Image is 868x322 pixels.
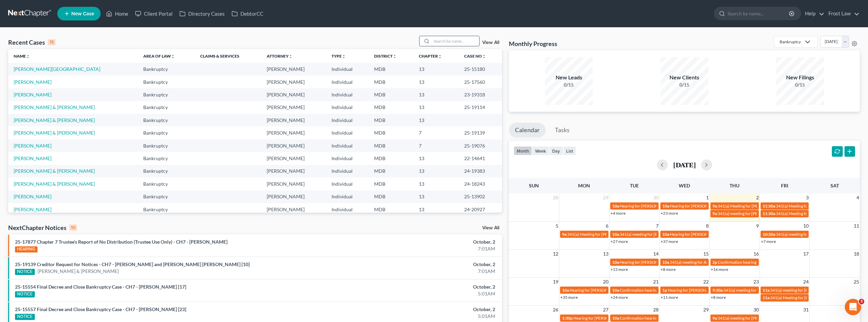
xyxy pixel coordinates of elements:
td: [PERSON_NAME] [261,178,326,190]
span: 9a [712,316,717,321]
td: MDB [369,126,413,139]
span: 18 [853,250,860,258]
td: Bankruptcy [138,114,194,126]
i: unfold_more [438,55,442,59]
a: DebtorCC [228,7,267,20]
a: Nameunfold_more [14,53,30,59]
span: 10a [662,260,669,265]
a: +8 more [661,267,676,272]
span: 26 [552,306,559,314]
i: unfold_more [482,55,486,59]
span: Tue [630,183,639,188]
div: 10 [69,225,77,231]
td: 25-19076 [459,139,502,152]
a: Tasks [549,123,576,138]
div: Bankruptcy [780,39,801,45]
a: View All [482,40,499,45]
a: Calendar [509,123,546,138]
div: New Clients [661,74,708,81]
td: [PERSON_NAME] [261,114,326,126]
div: October, 2 [340,306,495,313]
td: 13 [413,101,459,114]
button: month [514,146,532,155]
span: 28 [552,194,559,202]
a: [PERSON_NAME] [14,155,52,161]
span: 15 [703,250,709,258]
span: 22 [703,278,709,286]
td: 24-20927 [459,203,502,216]
td: 25-17560 [459,76,502,88]
td: 13 [413,76,459,88]
div: 5:01AM [340,313,495,320]
span: 16 [753,250,760,258]
td: Bankruptcy [138,152,194,165]
div: October, 2 [340,283,495,290]
td: 13 [413,165,459,178]
span: 341(a) meeting for [PERSON_NAME] [718,316,783,321]
td: Bankruptcy [138,101,194,114]
a: Districtunfold_more [374,53,397,59]
td: 13 [413,114,459,126]
span: 11:30a [763,203,775,209]
a: Area of Lawunfold_more [143,53,175,59]
span: 5 [555,222,559,230]
span: 11a [763,288,769,293]
a: Case Nounfold_more [464,53,486,59]
div: NOTICE [15,291,35,297]
td: Individual [326,101,369,114]
td: Bankruptcy [138,88,194,101]
a: [PERSON_NAME] [14,206,52,212]
div: NOTICE [15,314,35,320]
span: 341(a) Meeting for [PERSON_NAME] [776,203,842,209]
span: 341(a) meeting for [PERSON_NAME] and [PERSON_NAME] [723,288,829,293]
td: Individual [326,139,369,152]
h2: [DATE] [673,161,696,168]
td: 25-13902 [459,190,502,203]
td: Bankruptcy [138,76,194,88]
span: 10a [612,260,619,265]
a: 25-15554 Final Decree and Close Bankruptcy Case - CH7 - [PERSON_NAME] [17] [15,284,186,290]
i: unfold_more [171,55,175,59]
td: 13 [413,203,459,216]
td: Individual [326,152,369,165]
a: Directory Cases [176,7,228,20]
a: 25-17877 Chapter 7 Trustee's Report of No Distribution (Trustee Use Only) - CH7 - [PERSON_NAME] [15,239,227,245]
div: NextChapter Notices [8,224,77,232]
span: 9a [712,211,717,216]
a: [PERSON_NAME] [14,92,52,97]
td: 7 [413,126,459,139]
button: list [563,146,576,155]
td: Individual [326,190,369,203]
span: 12 [552,250,559,258]
td: Bankruptcy [138,165,194,178]
div: New Filings [776,74,824,81]
td: MDB [369,101,413,114]
span: 21 [652,278,659,286]
span: 341(a) meeting for Adebisi [PERSON_NAME] [670,260,750,265]
td: Individual [326,203,369,216]
span: Sun [529,183,539,188]
iframe: Intercom live chat [845,299,861,315]
td: 13 [413,152,459,165]
a: Typeunfold_more [332,53,346,59]
div: 0/15 [545,81,593,88]
a: [PERSON_NAME] [14,143,52,149]
span: 27 [602,306,609,314]
td: 25-19139 [459,126,502,139]
td: [PERSON_NAME] [261,63,326,75]
a: +24 more [610,295,628,300]
div: Recent Cases [8,38,56,46]
span: 10a [662,232,669,237]
td: 24-18243 [459,178,502,190]
span: 10a [612,288,619,293]
a: Frost Law [825,7,859,20]
i: unfold_more [342,55,346,59]
td: Individual [326,76,369,88]
td: 13 [413,190,459,203]
td: MDB [369,114,413,126]
a: 25-19139 Creditor Request for Notices - CH7 - [PERSON_NAME] and [PERSON_NAME] [PERSON_NAME] [10] [15,261,250,267]
td: Bankruptcy [138,190,194,203]
td: MDB [369,88,413,101]
span: Confirmation hearing for [PERSON_NAME] [620,316,697,321]
td: MDB [369,139,413,152]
